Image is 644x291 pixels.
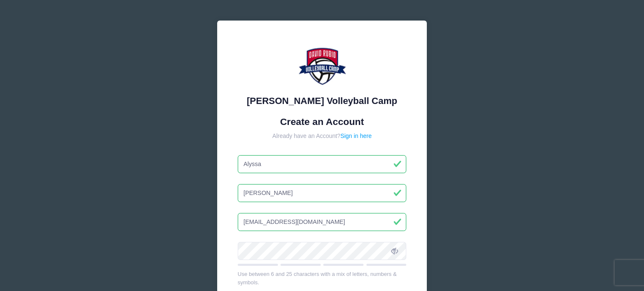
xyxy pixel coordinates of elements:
div: Use between 6 and 25 characters with a mix of letters, numbers & symbols. [238,270,407,286]
div: Already have an Account? [238,132,407,140]
img: David Rubio Volleyball Camp [297,41,347,91]
a: Sign in here [340,133,372,139]
div: [PERSON_NAME] Volleyball Camp [238,94,407,108]
input: Email [238,213,407,231]
input: First Name [238,155,407,173]
h1: Create an Account [238,116,407,127]
input: Last Name [238,184,407,202]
